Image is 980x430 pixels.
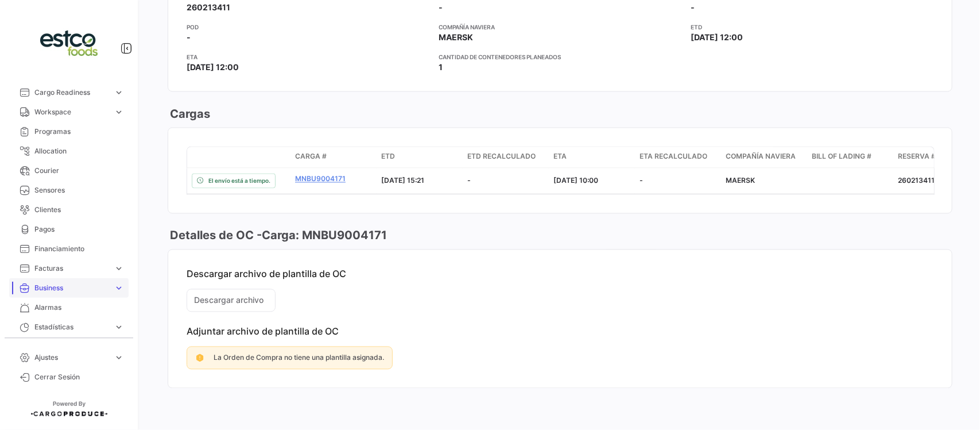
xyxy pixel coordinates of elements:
div: 260213411 [898,176,975,186]
span: MAERSK [439,32,473,43]
span: Bill of Lading # [812,152,871,162]
span: Alarmas [34,302,124,313]
span: [DATE] 10:00 [553,176,598,185]
span: [DATE] 12:00 [691,32,743,43]
span: ETD [381,152,395,162]
app-card-info-title: Cantidad de contenedores planeados [439,52,681,62]
app-card-info-title: ETD [691,22,933,32]
span: Business [34,283,109,293]
span: expand_more [114,283,124,293]
a: Clientes [9,200,129,220]
a: Financiamiento [9,239,129,259]
a: MNBU9004171 [295,174,372,185]
span: Financiamiento [34,244,124,254]
datatable-header-cell: ETD [377,147,463,168]
datatable-header-cell: Reserva # [893,147,979,168]
a: Allocation [9,141,129,161]
datatable-header-cell: ETA Recalculado [635,147,721,168]
span: MAERSK [726,176,755,185]
span: ETA Recalculado [640,152,707,162]
span: Workspace [34,107,109,117]
span: 260213411 [187,2,230,13]
span: - [467,176,471,185]
span: Cerrar Sesión [34,372,124,382]
span: Estadísticas [34,322,109,332]
span: La Orden de Compra no tiene una plantilla asignada. [214,354,384,362]
app-card-info-title: Compañía naviera [439,22,681,32]
a: Pagos [9,220,129,239]
datatable-header-cell: Carga # [290,147,377,168]
span: Pagos [34,224,124,235]
datatable-header-cell: ETD Recalculado [463,147,549,168]
span: expand_more [114,263,124,274]
span: expand_more [114,107,124,117]
img: a2d2496a-9374-4c2d-9ba1-5a425369ecc8.jpg [40,14,98,71]
datatable-header-cell: Compañía naviera [721,147,807,168]
span: Carga # [295,152,327,162]
span: expand_more [114,322,124,332]
p: Descargar archivo de plantilla de OC [187,268,933,280]
a: Alarmas [9,298,129,317]
span: Compañía naviera [726,152,796,162]
span: - [187,32,191,43]
span: expand_more [114,352,124,363]
span: [DATE] 12:00 [187,62,239,73]
app-card-info-title: POD [187,22,429,32]
span: Facturas [34,263,109,274]
span: Allocation [34,146,124,156]
span: Cargo Readiness [34,87,109,98]
span: Sensores [34,185,124,195]
a: Programas [9,122,129,141]
span: Programas [34,126,124,137]
a: Sensores [9,181,129,200]
span: Ajustes [34,352,109,363]
span: ETA [553,152,567,162]
span: ETD Recalculado [467,152,536,162]
h3: Cargas [168,106,210,122]
app-card-info-title: ETA [187,52,429,62]
span: - [640,176,643,185]
span: Courier [34,166,124,176]
span: expand_more [114,87,124,98]
span: Clientes [34,205,124,215]
span: - [439,2,443,13]
span: El envío está a tiempo. [208,176,270,186]
span: Reserva # [898,152,936,162]
span: [DATE] 15:21 [381,176,424,185]
h3: Detalles de OC - Carga: MNBU9004171 [168,228,387,244]
datatable-header-cell: ETA [549,147,635,168]
datatable-header-cell: Bill of Lading # [807,147,893,168]
span: - [691,2,695,13]
a: Courier [9,161,129,181]
span: 1 [439,62,443,73]
p: Adjuntar archivo de plantilla de OC [187,326,933,337]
